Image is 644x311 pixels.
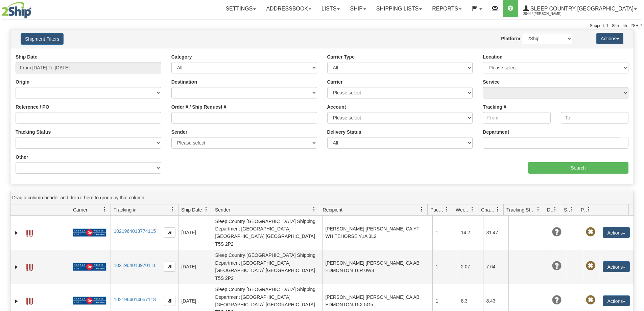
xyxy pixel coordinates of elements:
[416,204,427,215] a: Recipient filter column settings
[483,104,506,110] label: Tracking #
[552,227,562,237] span: Unknown
[528,162,628,174] input: Search
[327,104,346,110] label: Account
[114,228,156,234] a: 1021964013774115
[586,261,595,271] span: Pickup Not Assigned
[16,79,29,85] label: Origin
[164,262,175,272] button: Copy to clipboard
[16,104,49,110] label: Reference / PO
[164,296,175,306] button: Copy to clipboard
[308,204,320,215] a: Sender filter column settings
[114,263,156,268] a: 1021964013970111
[99,204,111,215] a: Carrier filter column settings
[114,297,156,302] a: 1021964014057118
[73,296,106,305] img: 20 - Canada Post
[586,227,595,237] span: Pickup Not Assigned
[552,261,562,271] span: Unknown
[552,295,562,305] span: Unknown
[16,154,28,160] label: Other
[456,206,470,213] span: Weight
[441,204,453,215] a: Packages filter column settings
[212,250,322,284] td: Sleep Country [GEOGRAPHIC_DATA] Shipping Department [GEOGRAPHIC_DATA] [GEOGRAPHIC_DATA] [GEOGRAPH...
[532,204,544,215] a: Tracking Status filter column settings
[458,216,483,250] td: 14.2
[549,204,561,215] a: Delivery Status filter column settings
[171,129,187,135] label: Sender
[167,204,178,215] a: Tracking # filter column settings
[547,206,553,213] span: Delivery Status
[327,53,355,60] label: Carrier Type
[427,0,467,17] a: Reports
[171,53,192,60] label: Category
[581,206,587,213] span: Pickup Status
[171,104,226,110] label: Order # / Ship Request #
[26,227,33,238] a: Label
[73,228,106,237] img: 20 - Canada Post
[73,263,106,271] img: 20 - Canada Post
[212,216,322,250] td: Sleep Country [GEOGRAPHIC_DATA] Shipping Department [GEOGRAPHIC_DATA] [GEOGRAPHIC_DATA] [GEOGRAPH...
[114,206,136,213] span: Tracking #
[467,204,478,215] a: Weight filter column settings
[501,35,520,42] label: Platform
[481,206,495,213] span: Charge
[16,129,51,135] label: Tracking Status
[26,295,33,306] a: Label
[586,295,595,305] span: Pickup Not Assigned
[200,204,212,215] a: Ship Date filter column settings
[529,6,634,12] span: Sleep Country [GEOGRAPHIC_DATA]
[323,206,342,213] span: Recipient
[220,0,261,17] a: Settings
[564,206,570,213] span: Shipment Issues
[171,79,197,85] label: Destination
[178,216,212,250] td: [DATE]
[21,33,64,45] button: Shipment Filters
[371,0,427,17] a: Shipping lists
[178,250,212,284] td: [DATE]
[322,216,432,250] td: [PERSON_NAME] [PERSON_NAME] CA YT WHITEHORSE Y1A 3L2
[316,0,345,17] a: Lists
[483,250,508,284] td: 7.64
[518,0,642,17] a: Sleep Country [GEOGRAPHIC_DATA] 2044 / [PERSON_NAME]
[13,264,20,270] a: Expand
[483,79,500,85] label: Service
[432,250,458,284] td: 1
[430,206,445,213] span: Packages
[261,0,316,17] a: Addressbook
[2,23,642,29] div: Support: 1 - 855 - 55 - 2SHIP
[483,53,502,60] label: Location
[566,204,578,215] a: Shipment Issues filter column settings
[483,112,550,124] input: From
[345,0,371,17] a: Ship
[327,129,361,135] label: Delivery Status
[13,229,20,236] a: Expand
[523,10,574,17] span: 2044 / [PERSON_NAME]
[506,206,536,213] span: Tracking Status
[2,2,31,19] img: logo2044.jpg
[26,261,33,272] a: Label
[181,206,202,213] span: Ship Date
[583,204,595,215] a: Pickup Status filter column settings
[327,79,343,85] label: Carrier
[492,204,503,215] a: Charge filter column settings
[603,227,630,238] button: Actions
[164,227,175,238] button: Copy to clipboard
[322,250,432,284] td: [PERSON_NAME] [PERSON_NAME] CA AB EDMONTON T6R 0W8
[215,206,230,213] span: Sender
[603,261,630,272] button: Actions
[483,216,508,250] td: 31.47
[16,53,38,60] label: Ship Date
[596,33,623,44] button: Actions
[13,298,20,305] a: Expand
[483,129,509,135] label: Department
[603,295,630,306] button: Actions
[432,216,458,250] td: 1
[561,112,628,124] input: To
[73,206,88,213] span: Carrier
[458,250,483,284] td: 2.07
[10,191,634,204] div: grid grouping header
